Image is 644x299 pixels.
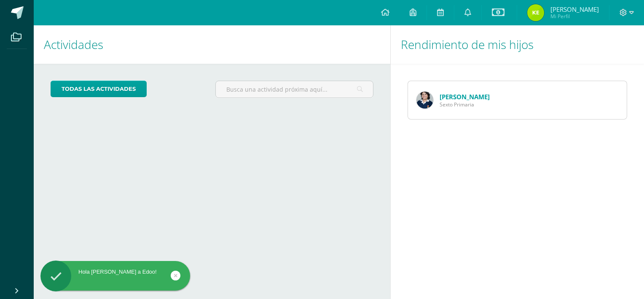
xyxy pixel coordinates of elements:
[550,5,599,14] span: [PERSON_NAME]
[550,13,599,20] span: Mi Perfil
[416,92,433,109] img: c96a5b26ccb2e91773af0256aee05c19.png
[44,25,380,64] h1: Actividades
[440,92,490,101] a: [PERSON_NAME]
[40,268,190,276] div: Hola [PERSON_NAME] a Edoo!
[216,81,373,98] input: Busca una actividad próxima aquí...
[440,101,490,108] span: Sexto Primaria
[527,4,544,21] img: cae8f5686f4ff4c6d4fa1a6be44c0553.png
[401,25,634,64] h1: Rendimiento de mis hijos
[51,81,147,97] a: todas las Actividades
